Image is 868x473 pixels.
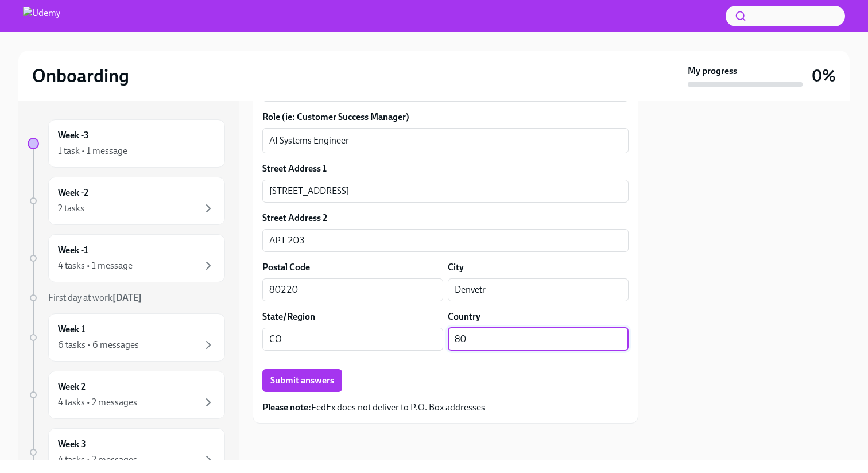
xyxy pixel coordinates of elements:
[58,187,88,199] h6: Week -2
[262,212,327,224] label: Street Address 2
[58,145,127,157] div: 1 task • 1 message
[269,134,622,148] textarea: AI Systems Engineer
[58,453,137,466] div: 4 tasks • 2 messages
[58,244,88,257] h6: Week -1
[58,323,85,336] h6: Week 1
[58,438,86,451] h6: Week 3
[812,65,836,86] h3: 0%
[262,401,629,414] p: FedEx does not deliver to P.O. Box addresses
[48,292,142,303] span: First day at work
[262,162,327,175] label: Street Address 1
[58,396,137,409] div: 4 tasks • 2 messages
[262,311,315,323] label: State/Region
[28,119,225,168] a: Week -31 task • 1 message
[23,7,60,25] img: Udemy
[688,65,737,77] strong: My progress
[58,129,89,142] h6: Week -3
[32,64,129,87] h2: Onboarding
[28,371,225,419] a: Week 24 tasks • 2 messages
[448,261,464,274] label: City
[28,292,225,304] a: First day at work[DATE]
[113,292,142,303] strong: [DATE]
[262,402,311,413] strong: Please note:
[270,375,334,386] span: Submit answers
[262,111,629,123] label: Role (ie: Customer Success Manager)
[58,339,139,351] div: 6 tasks • 6 messages
[262,369,342,392] button: Submit answers
[58,259,133,272] div: 4 tasks • 1 message
[28,313,225,362] a: Week 16 tasks • 6 messages
[58,381,86,393] h6: Week 2
[28,234,225,282] a: Week -14 tasks • 1 message
[448,311,480,323] label: Country
[28,177,225,225] a: Week -22 tasks
[262,261,310,274] label: Postal Code
[58,202,84,215] div: 2 tasks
